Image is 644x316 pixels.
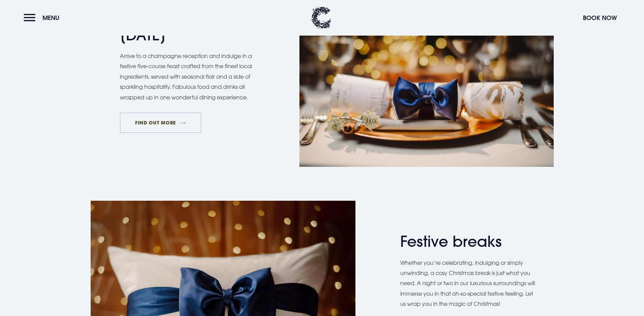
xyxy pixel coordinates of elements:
h2: Festive breaks [400,233,533,251]
p: Arrive to a champagne reception and indulge in a festive five-course feast crafted from the fines... [120,51,259,102]
p: Whether you’re celebrating, indulging or simply unwinding, a cosy Christmas break is just what yo... [400,258,539,309]
a: FIND OUT MORE [120,113,202,133]
span: Menu [42,14,59,22]
button: Book Now [579,11,620,25]
img: Clandeboye Lodge [311,7,331,29]
button: Menu [24,11,63,25]
h2: [DATE] [120,26,252,44]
